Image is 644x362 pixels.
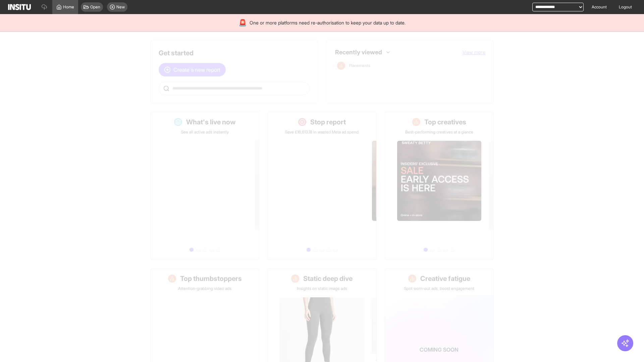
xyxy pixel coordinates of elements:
img: Logo [8,4,31,10]
span: Open [90,4,100,10]
span: Home [63,4,74,10]
span: One or more platforms need re-authorisation to keep your data up to date. [250,19,406,26]
span: New [116,4,125,10]
div: 🚨 [238,18,247,27]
